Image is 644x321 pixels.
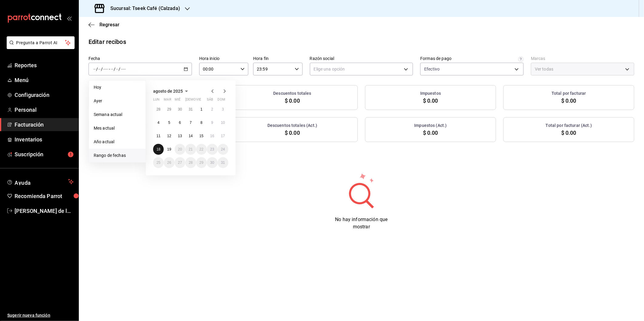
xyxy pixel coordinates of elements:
button: agosto de 2025 [153,88,190,95]
input: -- [116,67,119,71]
span: [PERSON_NAME] de la [PERSON_NAME] [15,207,74,215]
button: 4 de agosto de 2025 [153,117,164,128]
abbr: 10 de agosto de 2025 [221,121,225,125]
abbr: domingo [218,98,225,104]
button: 8 de agosto de 2025 [196,117,207,128]
button: 27 de agosto de 2025 [175,157,185,168]
abbr: 29 de julio de 2025 [167,107,171,111]
abbr: 19 de agosto de 2025 [167,147,171,151]
span: $ 0.00 [423,97,438,105]
label: Fecha [89,57,192,61]
button: 24 de agosto de 2025 [218,144,228,155]
abbr: 5 de agosto de 2025 [168,121,170,125]
abbr: 12 de agosto de 2025 [167,134,171,138]
h3: Descuentos totales [273,90,311,97]
abbr: 11 de agosto de 2025 [156,134,160,138]
span: Hoy [94,84,141,91]
button: 21 de agosto de 2025 [185,144,196,155]
button: 17 de agosto de 2025 [218,131,228,141]
span: Ayer [94,98,141,104]
span: Inventarios [15,135,74,144]
button: 15 de agosto de 2025 [196,131,207,141]
span: Pregunta a Parrot AI [16,40,65,46]
label: Hora inicio [199,57,248,61]
abbr: 4 de agosto de 2025 [157,121,159,125]
h3: Total por facturar [552,90,586,97]
span: Personal [15,106,74,114]
span: Ayuda [15,178,66,185]
abbr: 24 de agosto de 2025 [221,147,225,151]
span: Recomienda Parrot [15,192,74,200]
abbr: 26 de agosto de 2025 [167,160,171,165]
input: -- [93,67,96,71]
abbr: 17 de agosto de 2025 [221,134,225,138]
button: 30 de julio de 2025 [175,104,185,115]
button: 22 de agosto de 2025 [196,144,207,155]
abbr: 18 de agosto de 2025 [156,147,160,151]
abbr: 30 de agosto de 2025 [210,160,214,165]
button: 29 de agosto de 2025 [196,157,207,168]
span: / [119,67,121,71]
button: 29 de julio de 2025 [164,104,174,115]
button: 11 de agosto de 2025 [153,131,164,141]
abbr: 25 de agosto de 2025 [156,160,160,165]
abbr: sábado [207,98,213,104]
span: $ 0.00 [423,129,438,137]
abbr: miércoles [175,98,180,104]
label: Hora fin [253,57,302,61]
span: $ 0.00 [285,129,300,137]
span: Ver todas [535,66,553,72]
abbr: 7 de agosto de 2025 [190,121,192,125]
button: 28 de julio de 2025 [153,104,164,115]
button: 30 de agosto de 2025 [207,157,217,168]
svg: Solo se mostrarán las órdenes que fueron pagadas exclusivamente con las formas de pago selecciona... [518,57,524,62]
button: Regresar [89,22,119,28]
span: / [114,67,116,71]
span: - [109,67,110,71]
button: open_drawer_menu [67,16,72,21]
abbr: 28 de agosto de 2025 [189,160,193,165]
abbr: 21 de agosto de 2025 [189,147,193,151]
span: Efectivo [424,66,440,72]
button: 14 de agosto de 2025 [185,131,196,141]
h3: Impuestos [420,90,441,97]
a: Pregunta a Parrot AI [4,44,75,50]
abbr: 9 de agosto de 2025 [211,121,213,125]
button: 31 de julio de 2025 [185,104,196,115]
abbr: 23 de agosto de 2025 [210,147,214,151]
button: 28 de agosto de 2025 [185,157,196,168]
button: 1 de agosto de 2025 [196,104,207,115]
button: 6 de agosto de 2025 [175,117,185,128]
abbr: 20 de agosto de 2025 [178,147,182,151]
abbr: viernes [196,98,201,104]
abbr: 16 de agosto de 2025 [210,134,214,138]
button: 16 de agosto de 2025 [207,131,217,141]
abbr: 31 de julio de 2025 [189,107,193,111]
span: $ 0.00 [285,97,300,105]
abbr: 14 de agosto de 2025 [189,134,193,138]
span: Facturación [15,121,74,129]
span: Menú [15,76,74,84]
abbr: jueves [185,98,221,104]
div: Formas de pago [420,57,451,61]
abbr: 13 de agosto de 2025 [178,134,182,138]
button: 7 de agosto de 2025 [185,117,196,128]
abbr: 27 de agosto de 2025 [178,160,182,165]
abbr: 1 de agosto de 2025 [200,107,203,111]
span: $ 0.00 [561,97,576,105]
span: Mes actual [94,125,141,131]
h3: Total por facturar (Act.) [546,122,592,129]
h3: Impuestos (Act.) [414,122,447,129]
span: Año actual [94,139,141,145]
span: No hay información que mostrar [335,217,388,230]
h3: Sucursal: Tseek Café (Calzada) [106,5,180,12]
abbr: 3 de agosto de 2025 [222,107,224,111]
button: 26 de agosto de 2025 [164,157,174,168]
div: Elige una opción [310,63,413,75]
button: 20 de agosto de 2025 [175,144,185,155]
label: Razón social [310,57,413,61]
span: Regresar [99,22,119,28]
span: Suscripción [15,150,74,158]
input: ---- [103,67,108,71]
abbr: 28 de julio de 2025 [156,107,160,111]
